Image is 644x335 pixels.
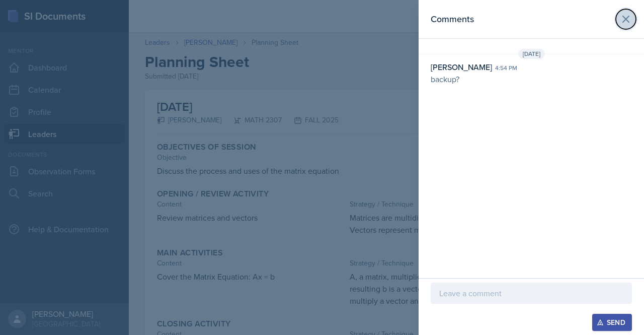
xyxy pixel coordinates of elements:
[431,73,632,85] p: backup?
[592,314,632,331] button: Send
[431,12,474,26] h2: Comments
[431,61,492,73] div: [PERSON_NAME]
[495,63,517,73] div: 4:54 pm
[518,49,545,59] span: [DATE]
[599,318,625,326] div: Send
